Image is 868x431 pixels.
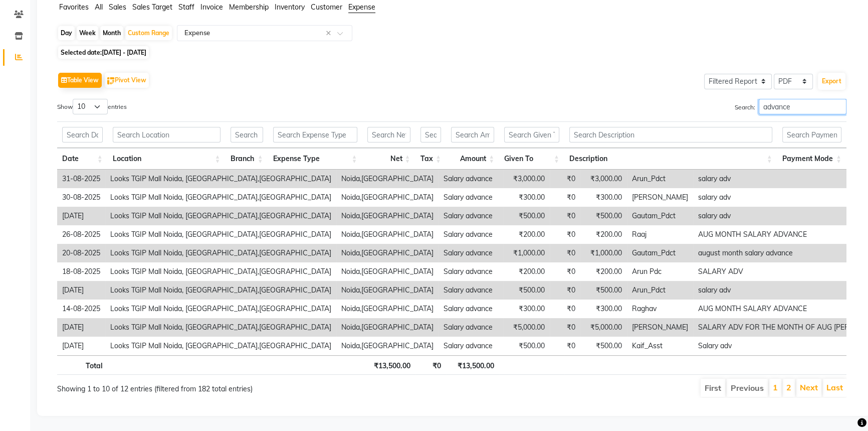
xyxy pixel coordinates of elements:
td: Salary advance [439,170,503,188]
td: Noida,[GEOGRAPHIC_DATA] [336,225,439,244]
td: [PERSON_NAME] [627,318,693,337]
td: ₹500.00 [580,337,627,355]
input: Search Given To [504,127,559,142]
td: ₹1,000.00 [503,244,550,262]
button: Table View [58,73,102,88]
td: Noida,[GEOGRAPHIC_DATA] [336,207,439,225]
button: Pivot View [105,73,149,88]
th: Payment Mode: activate to sort column ascending [777,148,846,170]
td: Kaif_Asst [627,337,693,355]
td: ₹0 [550,281,580,300]
span: Clear all [326,28,334,39]
td: [DATE] [57,318,105,337]
td: Salary advance [439,188,503,207]
input: Search Tax [420,127,442,142]
input: Search Expense Type [273,127,357,142]
td: Looks TGIP Mall Noida, [GEOGRAPHIC_DATA],[GEOGRAPHIC_DATA] [105,318,336,337]
span: Invoice [200,3,223,12]
td: Looks TGIP Mall Noida, [GEOGRAPHIC_DATA],[GEOGRAPHIC_DATA] [105,207,336,225]
td: Raaj [627,225,693,244]
td: ₹0 [550,337,580,355]
td: Salary advance [439,207,503,225]
td: Salary advance [439,262,503,281]
td: Noida,[GEOGRAPHIC_DATA] [336,337,439,355]
img: pivot.png [107,77,115,85]
th: ₹13,500.00 [362,355,415,375]
td: ₹300.00 [580,188,627,207]
td: Looks TGIP Mall Noida, [GEOGRAPHIC_DATA],[GEOGRAPHIC_DATA] [105,262,336,281]
td: ₹0 [550,207,580,225]
td: Salary advance [439,225,503,244]
td: ₹500.00 [503,337,550,355]
td: Looks TGIP Mall Noida, [GEOGRAPHIC_DATA],[GEOGRAPHIC_DATA] [105,244,336,262]
td: 14-08-2025 [57,300,105,318]
td: [DATE] [57,207,105,225]
td: Salary advance [439,318,503,337]
td: Salary advance [439,300,503,318]
td: ₹500.00 [503,207,550,225]
span: Customer [311,3,342,12]
button: Export [818,73,845,90]
span: Inventory [275,3,305,12]
input: Search: [759,99,846,114]
td: ₹500.00 [580,281,627,300]
input: Search Net [367,127,410,142]
td: ₹3,000.00 [580,170,627,188]
td: [PERSON_NAME] [627,188,693,207]
td: ₹5,000.00 [503,318,550,337]
span: Sales Target [132,3,172,12]
label: Search: [735,99,846,114]
th: Amount: activate to sort column ascending [446,148,499,170]
th: Date: activate to sort column ascending [57,148,108,170]
div: Month [100,26,123,40]
td: Noida,[GEOGRAPHIC_DATA] [336,281,439,300]
td: Noida,[GEOGRAPHIC_DATA] [336,188,439,207]
th: Tax: activate to sort column ascending [415,148,447,170]
th: Branch: activate to sort column ascending [226,148,268,170]
th: Expense Type: activate to sort column ascending [268,148,362,170]
th: ₹13,500.00 [446,355,499,375]
div: Day [58,26,75,40]
td: ₹500.00 [580,207,627,225]
td: ₹5,000.00 [580,318,627,337]
td: [DATE] [57,337,105,355]
th: Location: activate to sort column ascending [108,148,226,170]
td: ₹0 [550,244,580,262]
td: 26-08-2025 [57,225,105,244]
td: ₹1,000.00 [580,244,627,262]
div: Week [77,26,98,40]
td: 31-08-2025 [57,170,105,188]
td: Noida,[GEOGRAPHIC_DATA] [336,262,439,281]
td: ₹3,000.00 [503,170,550,188]
td: ₹200.00 [580,225,627,244]
span: Staff [178,3,194,12]
th: ₹0 [415,355,446,375]
span: Membership [229,3,269,12]
span: [DATE] - [DATE] [102,49,146,56]
td: ₹200.00 [503,262,550,281]
td: ₹300.00 [580,300,627,318]
td: Noida,[GEOGRAPHIC_DATA] [336,170,439,188]
a: Last [826,382,843,392]
input: Search Payment Mode [782,127,841,142]
td: [DATE] [57,281,105,300]
td: 18-08-2025 [57,262,105,281]
td: 20-08-2025 [57,244,105,262]
td: Salary advance [439,337,503,355]
a: 2 [786,382,791,392]
td: Raghav [627,300,693,318]
label: Show entries [57,99,127,114]
a: 1 [773,382,778,392]
a: Next [800,382,818,392]
th: Total [57,355,108,375]
td: ₹200.00 [580,262,627,281]
td: Looks TGIP Mall Noida, [GEOGRAPHIC_DATA],[GEOGRAPHIC_DATA] [105,170,336,188]
td: ₹0 [550,188,580,207]
td: ₹300.00 [503,300,550,318]
div: Showing 1 to 10 of 12 entries (filtered from 182 total entries) [57,378,377,394]
td: Noida,[GEOGRAPHIC_DATA] [336,300,439,318]
td: Arun_Pdct [627,170,693,188]
td: 30-08-2025 [57,188,105,207]
input: Search Branch [231,127,263,142]
td: Looks TGIP Mall Noida, [GEOGRAPHIC_DATA],[GEOGRAPHIC_DATA] [105,188,336,207]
